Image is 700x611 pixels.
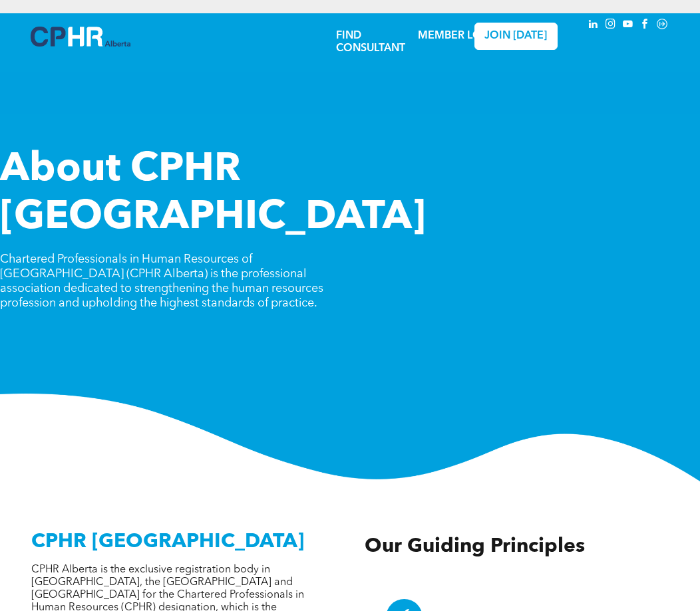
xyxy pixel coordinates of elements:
[586,17,600,35] a: linkedin
[31,27,130,47] img: A blue and white logo for cp alberta
[474,23,558,50] a: JOIN [DATE]
[620,17,635,35] a: youtube
[484,30,547,43] span: JOIN [DATE]
[637,17,652,35] a: facebook
[31,532,304,552] span: CPHR [GEOGRAPHIC_DATA]
[603,17,617,35] a: instagram
[655,17,669,35] a: Social network
[336,31,405,54] a: FIND CONSULTANT
[365,537,585,556] span: Our Guiding Principles
[418,31,501,41] a: MEMBER LOGIN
